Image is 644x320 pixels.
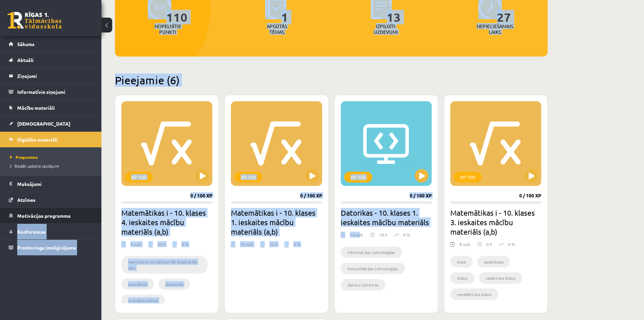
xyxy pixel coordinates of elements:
[231,208,322,236] h2: Matemātikas i - 10. klases 1. ieskaites mācību materiāls (a,b)
[10,154,95,160] a: Programma
[269,241,278,247] p: 22 h
[9,84,93,100] a: Informatīvie ziņojumi
[17,41,34,47] span: Sākums
[17,229,46,235] span: Konferences
[9,176,93,192] a: Maksājumi
[454,172,482,183] div: XP 100
[10,163,95,169] a: Biežāk uzdotie jautājumi
[130,241,142,251] div: 6 uzd.
[479,272,522,284] li: sakārtota izlase
[125,172,153,183] div: XP 100
[159,278,190,290] li: dispersija
[9,68,93,84] a: Ziņojumi
[17,244,76,251] span: Proktoringa izmēģinājums
[450,272,474,284] li: izlase
[115,73,548,87] h2: Pieejamie (6)
[234,172,262,183] div: XP 100
[17,57,33,63] span: Aktuāli
[403,232,410,238] p: 0 %
[379,232,387,238] p: 18 h
[477,23,513,35] p: Nepieciešamais laiks
[344,172,372,183] div: XP 100
[10,163,59,169] span: Biežāk uzdotie jautājumi
[10,154,38,160] span: Programma
[9,52,93,68] a: Aktuāli
[264,23,290,35] p: Apgūtās tēmas
[9,36,93,52] a: Sākums
[7,12,62,29] a: Rīgas 1. Tālmācības vidusskola
[341,263,405,274] li: komunikācijas tehnoloģijas
[293,241,300,247] p: 0 %
[9,116,93,131] a: [DEMOGRAPHIC_DATA]
[341,208,432,227] h2: Datorikas - 10. klases 1. ieskaites mācību materiāls
[121,208,212,236] h2: Matemātikas i - 10. klases 4. ieskaites mācību materiāls (a,b)
[9,208,93,223] a: Motivācijas programma
[450,289,498,300] li: nesakārtota izlase
[341,247,402,258] li: informācijas tehnoloģijas
[121,278,154,290] li: populācija
[486,241,492,247] p: 0 h
[9,240,93,255] a: Proktoringa izmēģinājums
[9,192,93,208] a: Atzīmes
[17,176,93,192] legend: Maksājumi
[17,68,93,84] legend: Ziņojumi
[459,241,471,251] div: 8 uzd.
[17,213,71,219] span: Motivācijas programma
[240,241,254,251] div: 10 uzd.
[17,197,35,203] span: Atzīmes
[508,241,515,247] p: 0 %
[17,136,57,143] span: Digitālie materiāli
[341,279,385,291] li: datoru sistēmas
[121,256,208,274] li: kvantitatīvi un kategoriāli (kvalitatīvi) dati
[373,23,399,35] p: Izpildīti uzdevumi
[9,100,93,115] a: Mācību materiāli
[154,23,181,35] p: Nopelnītie punkti
[9,224,93,239] a: Konferences
[350,232,363,242] div: 14 uzd.
[477,256,510,268] li: apakškopa
[182,241,188,247] p: 0 %
[158,241,166,247] p: 30 h
[450,256,473,268] li: kopa
[450,208,541,236] h2: Matemātikas i - 10. klases 3. ieskaites mācību materiāls (a,b)
[17,84,93,100] legend: Informatīvie ziņojumi
[121,295,165,306] li: standartnovirze
[17,121,70,127] span: [DEMOGRAPHIC_DATA]
[9,132,93,147] a: Digitālie materiāli
[17,105,55,111] span: Mācību materiāli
